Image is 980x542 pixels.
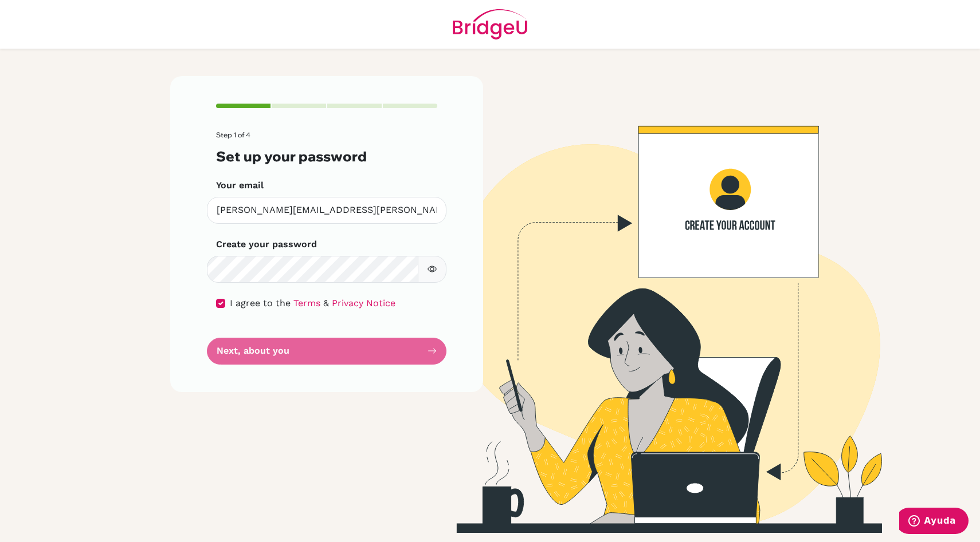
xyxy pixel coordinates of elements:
img: Create your account [327,76,980,533]
a: Privacy Notice [332,298,395,308]
label: Create your password [216,238,317,251]
label: Your email [216,179,264,192]
iframe: Abre un widget desde donde se puede obtener más información [899,508,969,536]
h3: Set up your password [216,148,437,165]
span: Step 1 of 4 [216,130,250,139]
a: Terms [293,298,320,308]
span: I agree to the [230,298,291,308]
input: Insert your email* [207,197,446,224]
span: & [323,298,329,308]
